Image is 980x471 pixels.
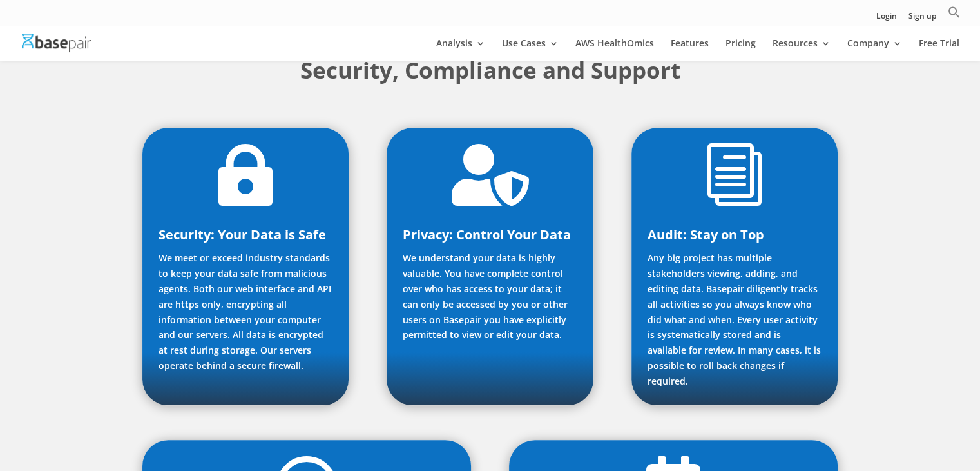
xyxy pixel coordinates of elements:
a: Search Icon Link [948,6,961,26]
span: Audit: Stay on Top [648,226,764,243]
span:  [215,144,276,206]
a: Pricing [725,39,756,61]
p: Any big project has multiple stakeholders viewing, adding, and editing data. Basepair diligently ... [648,250,821,388]
a: Company [847,39,902,61]
a: Login [876,12,897,26]
span: Security: Your Data is Safe [159,226,326,243]
a: Sign up [908,12,936,26]
a: Resources [773,39,831,61]
a: Use Cases [502,39,559,61]
a: AWS HealthOmics [575,39,654,61]
a: Free Trial [919,39,959,61]
strong: Security, Compliance and Support [300,55,680,85]
span:  [451,144,528,206]
a: Analysis [436,39,485,61]
iframe: Drift Widget Chat Controller [916,406,965,456]
img: Basepair [22,34,91,52]
a: Features [671,39,709,61]
p: We meet or exceed industry standards to keep your data safe from malicious agents. Both our web i... [159,250,332,373]
span: Privacy: Control Your Data [403,226,571,243]
p: We understand your data is highly valuable. You have complete control over who has access to your... [403,250,577,343]
svg: Search [948,6,961,19]
span: i [704,144,765,206]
